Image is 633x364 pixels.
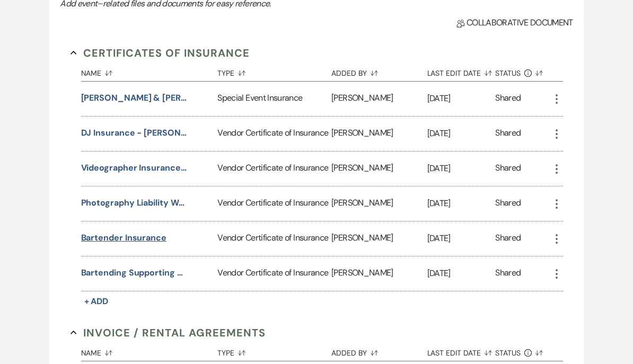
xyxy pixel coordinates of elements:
[217,152,331,187] div: Vendor Certificate of Insurance
[71,325,266,341] button: Invoice / Rental Agreements
[495,350,521,357] span: Status
[331,61,427,82] button: Added By
[427,232,496,246] p: [DATE]
[427,61,496,82] button: Last Edit Date
[217,82,331,117] div: Special Event Insurance
[217,341,331,361] button: Type
[427,267,496,281] p: [DATE]
[81,232,166,245] button: Bartender Insurance
[331,341,427,361] button: Added By
[217,257,331,291] div: Vendor Certificate of Insurance
[495,162,521,176] div: Shared
[331,152,427,187] div: [PERSON_NAME]
[331,82,427,117] div: [PERSON_NAME]
[495,61,550,82] button: Status
[456,17,573,30] span: Collaborative document
[427,92,496,106] p: [DATE]
[81,197,187,210] button: Photography Liability Waiver - [PERSON_NAME] Photography
[331,222,427,256] div: [PERSON_NAME]
[81,267,187,280] button: Bartending Supporting Documents/Licensing
[71,46,250,61] button: Certificates of Insurance
[84,296,109,307] span: + Add
[217,117,331,152] div: Vendor Certificate of Insurance
[427,341,496,361] button: Last Edit Date
[81,341,218,361] button: Name
[81,162,187,175] button: Videographer Insurance - [PERSON_NAME] Media
[81,127,187,140] button: DJ Insurance - [PERSON_NAME] Concepts
[495,70,521,77] span: Status
[495,127,521,141] div: Shared
[81,295,112,309] button: + Add
[495,267,521,281] div: Shared
[331,257,427,291] div: [PERSON_NAME]
[495,232,521,246] div: Shared
[217,222,331,256] div: Vendor Certificate of Insurance
[427,197,496,211] p: [DATE]
[217,187,331,221] div: Vendor Certificate of Insurance
[81,61,218,82] button: Name
[495,92,521,106] div: Shared
[331,187,427,221] div: [PERSON_NAME]
[427,162,496,176] p: [DATE]
[495,341,550,361] button: Status
[217,61,331,82] button: Type
[427,127,496,141] p: [DATE]
[331,117,427,152] div: [PERSON_NAME]
[495,197,521,211] div: Shared
[81,92,187,105] button: [PERSON_NAME] & [PERSON_NAME]'s Event Insurance Policy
